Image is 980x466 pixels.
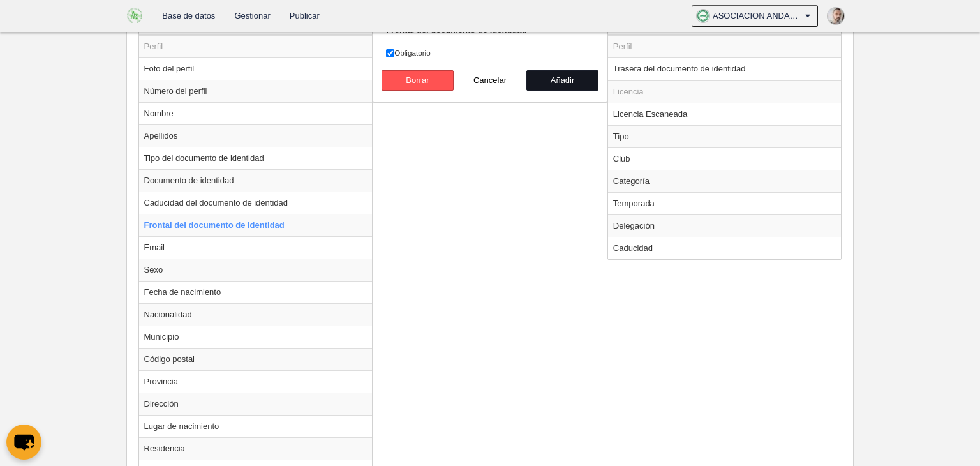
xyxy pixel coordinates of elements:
button: chat-button [6,425,41,460]
td: Sexo [139,259,373,281]
td: Perfil [139,35,373,58]
td: Nombre [139,102,373,124]
td: Fecha de nacimiento [139,281,373,303]
img: PabmUuOKiwzn.30x30.jpg [828,8,844,24]
td: Municipio [139,326,373,348]
strong: Frontal del documento de identidad [386,25,526,34]
td: Club [608,147,842,170]
label: Obligatorio [386,47,594,59]
button: Borrar [382,70,454,91]
td: Residencia [139,437,373,460]
img: ASOCIACION ANDALUZA DE FUTBOL SALA [127,8,143,23]
td: Dirección [139,393,373,415]
td: Número del perfil [139,80,373,102]
td: Trasera del documento de identidad [608,57,842,80]
td: Email [139,236,373,259]
td: Temporada [608,192,842,214]
td: Tipo del documento de identidad [139,147,373,169]
button: Cancelar [454,70,526,91]
td: Foto del perfil [139,57,373,80]
td: Caducidad [608,237,842,259]
td: Nacionalidad [139,303,373,326]
td: Documento de identidad [139,169,373,192]
td: Frontal del documento de identidad [139,214,373,236]
img: OaOFjlWR71kW.30x30.jpg [697,10,709,22]
td: Lugar de nacimiento [139,415,373,437]
td: Categoría [608,170,842,192]
td: Licencia [608,80,842,103]
button: Añadir [526,70,599,91]
td: Código postal [139,348,373,370]
td: Provincia [139,370,373,393]
td: Licencia Escaneada [608,103,842,125]
td: Apellidos [139,124,373,147]
input: Obligatorio [386,49,394,57]
a: ASOCIACION ANDALUZA DE FUTBOL SALA [692,5,818,27]
td: Perfil [608,35,842,58]
td: Caducidad del documento de identidad [139,192,373,214]
td: Delegación [608,214,842,237]
td: Tipo [608,125,842,147]
span: ASOCIACION ANDALUZA DE FUTBOL SALA [713,10,802,22]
